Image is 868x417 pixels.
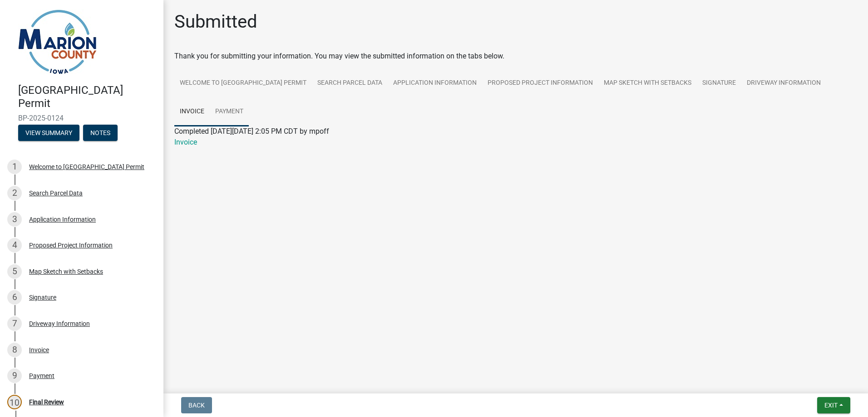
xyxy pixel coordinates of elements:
[29,268,103,275] div: Map Sketch with Setbacks
[29,347,49,353] div: Invoice
[18,10,97,74] img: Marion County, Iowa
[83,125,118,141] button: Notes
[7,238,22,252] div: 4
[7,264,22,279] div: 5
[482,69,598,98] a: Proposed Project Information
[697,69,741,98] a: Signature
[29,190,83,196] div: Search Parcel Data
[18,114,145,122] span: BP-2025-0124
[18,84,156,110] h4: [GEOGRAPHIC_DATA] Permit
[817,397,850,413] button: Exit
[174,69,312,98] a: Welcome to [GEOGRAPHIC_DATA] Permit
[29,320,90,327] div: Driveway Information
[7,290,22,305] div: 6
[7,369,22,383] div: 9
[7,186,22,200] div: 2
[174,51,857,62] div: Thank you for submitting your information. You may view the submitted information on the tabs below.
[598,69,697,98] a: Map Sketch with Setbacks
[7,343,22,357] div: 8
[174,127,329,136] span: Completed [DATE][DATE] 2:05 PM CDT by mpoff
[29,294,56,301] div: Signature
[18,130,79,137] wm-modal-confirm: Summary
[174,11,257,33] h1: Submitted
[181,397,212,413] button: Back
[83,130,118,137] wm-modal-confirm: Notes
[824,402,838,409] span: Exit
[29,216,96,223] div: Application Information
[174,138,197,146] a: Invoice
[312,69,388,98] a: Search Parcel Data
[29,242,113,248] div: Proposed Project Information
[174,97,210,126] a: Invoice
[29,373,54,379] div: Payment
[7,316,22,331] div: 7
[188,402,205,409] span: Back
[741,69,826,98] a: Driveway Information
[7,160,22,174] div: 1
[388,69,482,98] a: Application Information
[7,212,22,227] div: 3
[210,97,249,126] a: Payment
[29,399,64,405] div: Final Review
[29,164,144,170] div: Welcome to [GEOGRAPHIC_DATA] Permit
[7,395,22,409] div: 10
[18,125,79,141] button: View Summary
